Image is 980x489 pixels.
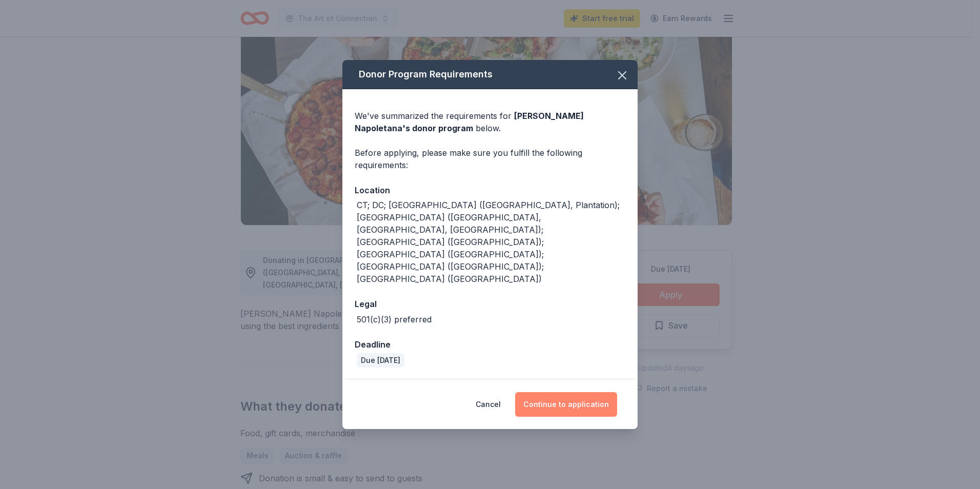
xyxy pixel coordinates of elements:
[355,110,625,134] div: We've summarized the requirements for below.
[342,60,638,89] div: Donor Program Requirements
[355,147,625,171] div: Before applying, please make sure you fulfill the following requirements:
[357,199,625,285] div: CT; DC; [GEOGRAPHIC_DATA] ([GEOGRAPHIC_DATA], Plantation); [GEOGRAPHIC_DATA] ([GEOGRAPHIC_DATA], ...
[357,353,404,368] div: Due [DATE]
[355,297,625,311] div: Legal
[476,392,501,417] button: Cancel
[515,392,617,417] button: Continue to application
[355,184,625,197] div: Location
[357,313,432,325] div: 501(c)(3) preferred
[355,338,625,351] div: Deadline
